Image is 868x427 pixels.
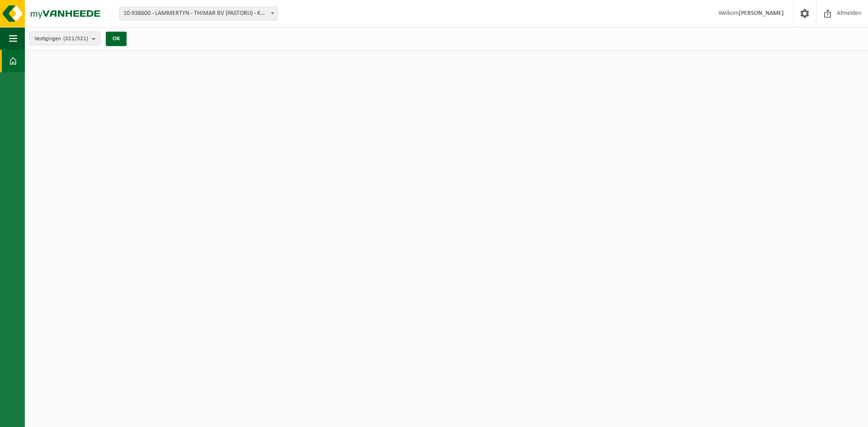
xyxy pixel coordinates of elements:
count: (321/321) [63,36,88,42]
span: 10-938600 - LAMMERTYN - THIMAR BV (PASTORIJ) - KALKEN [120,7,277,20]
button: Vestigingen(321/321) [29,32,100,45]
strong: [PERSON_NAME] [739,10,784,17]
span: Vestigingen [34,32,88,46]
button: OK [106,32,127,46]
span: 10-938600 - LAMMERTYN - THIMAR BV (PASTORIJ) - KALKEN [119,7,278,20]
